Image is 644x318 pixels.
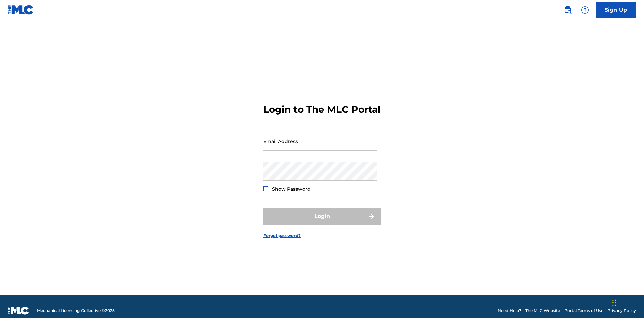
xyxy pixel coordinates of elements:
[8,307,29,315] img: logo
[581,6,589,14] img: help
[561,3,574,17] a: Public Search
[578,3,592,17] div: Help
[610,286,644,318] iframe: Chat Widget
[563,6,572,14] img: search
[596,2,636,18] a: Sign Up
[263,233,301,239] a: Forgot password?
[564,308,603,314] a: Portal Terms of Use
[272,186,311,192] span: Show Password
[8,5,34,15] img: MLC Logo
[607,308,636,314] a: Privacy Policy
[37,308,115,314] span: Mechanical Licensing Collective © 2025
[525,308,560,314] a: The MLC Website
[498,308,521,314] a: Need Help?
[612,293,616,313] div: Drag
[263,104,380,115] h3: Login to The MLC Portal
